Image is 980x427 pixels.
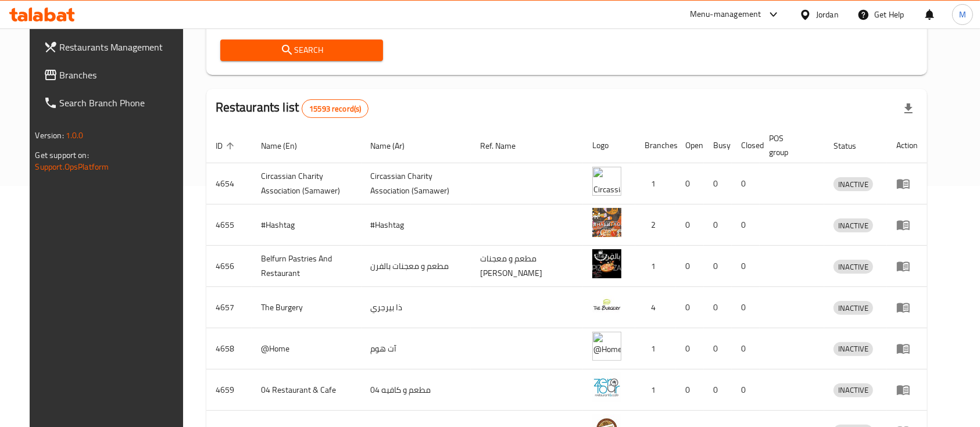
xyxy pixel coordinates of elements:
button: Search [220,40,383,61]
span: Get support on: [35,148,89,163]
span: ID [216,139,238,153]
td: 2 [635,204,676,246]
a: Branches [34,61,194,89]
th: Closed [732,128,760,163]
span: INACTIVE [834,302,873,315]
span: INACTIVE [834,383,873,397]
td: 0 [676,204,704,246]
div: INACTIVE [834,177,873,191]
td: 0 [704,246,732,287]
td: 0 [732,204,760,246]
td: 0 [676,369,704,411]
span: Restaurants Management [60,40,184,54]
td: @Home [252,328,362,369]
div: Export file [895,95,922,123]
td: 0 [732,328,760,369]
span: Name (En) [261,139,312,153]
span: INACTIVE [834,219,873,232]
th: Busy [704,128,732,163]
img: @Home [592,332,621,361]
div: INACTIVE [834,383,873,397]
span: 1.0.0 [66,128,84,143]
td: 0 [732,287,760,328]
span: Status [834,139,871,153]
td: 0 [704,204,732,246]
span: Search [230,43,374,58]
span: POS group [769,131,811,159]
td: 4659 [206,369,252,411]
th: Action [887,128,927,163]
td: ذا بيرجري [362,287,471,328]
div: Menu [896,300,918,314]
div: INACTIVE [834,342,873,356]
td: 4654 [206,163,252,204]
td: ​Circassian ​Charity ​Association​ (Samawer) [252,163,362,204]
div: Jordan [816,8,839,21]
a: Restaurants Management [34,33,194,61]
span: Branches [60,68,184,82]
th: Open [676,128,704,163]
td: 04 Restaurant & Cafe [252,369,362,411]
td: 4656 [206,246,252,287]
td: 1 [635,328,676,369]
span: Name (Ar) [371,139,420,153]
th: Branches [635,128,676,163]
td: مطعم و كافيه 04 [362,369,471,411]
td: 4658 [206,328,252,369]
td: #Hashtag [252,204,362,246]
td: 0 [704,369,732,411]
td: 0 [704,163,732,204]
td: 0 [676,287,704,328]
img: #Hashtag [592,208,621,237]
div: Menu [896,383,918,397]
img: The Burgery [592,290,621,320]
td: 1 [635,246,676,287]
span: INACTIVE [834,260,873,274]
td: 0 [676,246,704,287]
span: INACTIVE [834,342,873,356]
div: Menu-management [690,8,761,21]
td: 0 [704,287,732,328]
td: 4 [635,287,676,328]
td: Belfurn Pastries And Restaurant [252,246,362,287]
div: INACTIVE [834,301,873,315]
div: Total records count [302,99,369,118]
span: M [959,8,966,21]
td: 0 [732,369,760,411]
a: Support.OpsPlatform [35,159,109,174]
div: Menu [896,342,918,356]
span: INACTIVE [834,178,873,191]
span: Ref. Name [480,139,531,153]
td: ​Circassian ​Charity ​Association​ (Samawer) [362,163,471,204]
th: Logo [583,128,635,163]
td: #Hashtag [362,204,471,246]
div: Menu [896,259,918,273]
div: Menu [896,218,918,232]
span: Version: [35,128,64,143]
td: 0 [676,328,704,369]
td: 4655 [206,204,252,246]
td: 0 [704,328,732,369]
td: آت هوم [362,328,471,369]
span: 15593 record(s) [302,103,368,114]
td: 0 [676,163,704,204]
td: 0 [732,246,760,287]
h2: Restaurants list [216,99,369,118]
div: INACTIVE [834,218,873,232]
span: Search Branch Phone [60,96,184,110]
td: مطعم و معجنات [PERSON_NAME] [471,246,582,287]
div: Menu [896,177,918,191]
td: 1 [635,163,676,204]
a: Search Branch Phone [34,89,194,117]
td: 0 [732,163,760,204]
img: ​Circassian ​Charity ​Association​ (Samawer) [592,167,621,196]
td: 1 [635,369,676,411]
img: Belfurn Pastries And Restaurant [592,249,621,278]
td: 4657 [206,287,252,328]
td: The Burgery [252,287,362,328]
td: مطعم و معجنات بالفرن [362,246,471,287]
img: 04 Restaurant & Cafe [592,373,621,402]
